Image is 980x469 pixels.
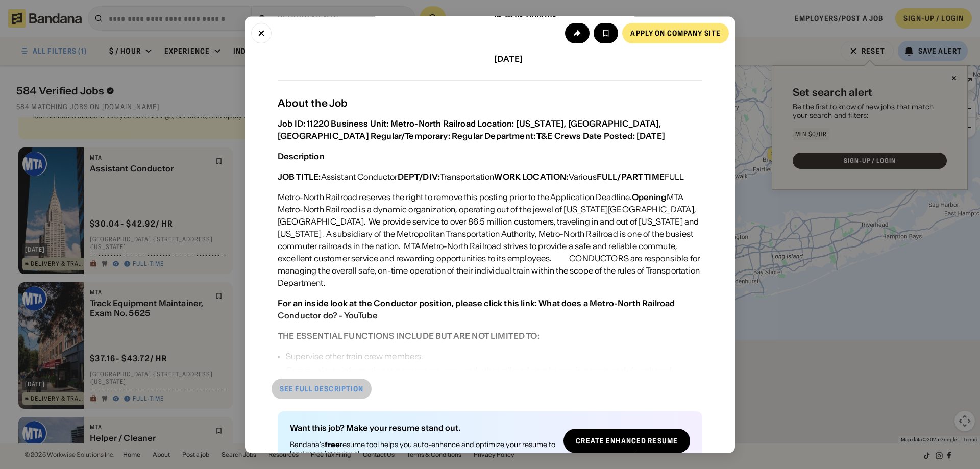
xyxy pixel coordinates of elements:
[325,440,340,449] b: free
[290,440,555,458] div: Bandana's resume tool helps you auto-enhance and optimize your resume to land more interviews!
[278,171,321,182] div: JOB TITLE:
[494,54,702,64] div: [DATE]
[371,131,483,141] div: Regular/Temporary: Regular
[331,118,476,129] div: Business Unit: Metro-North Railroad
[286,364,702,389] div: Communicate information to passengers, crew and other railroad employees in person and via onboar...
[630,29,721,36] div: Apply on company site
[278,118,329,129] div: Job ID: 11220
[632,192,667,202] div: Opening
[290,424,555,432] div: Want this job? Make your resume stand out.
[398,171,440,182] div: DEPT/DIV:
[597,171,665,182] div: FULL/PART TIME
[278,331,540,341] div: THE ESSENTIAL FUNCTIONS INCLUDE BUT ARE NOT LIMITED TO:
[278,191,702,289] div: Metro-North Railroad reserves the right to remove this posting prior to the Application Deadline....
[278,151,325,161] div: Description
[494,171,568,182] div: WORK LOCATION:
[484,131,581,141] div: Department: T&E Crews
[280,385,363,392] div: See full description
[278,170,684,183] div: Assistant Conductor Transportation Various FULL
[251,22,272,43] button: Close
[286,350,702,362] div: Supervise other train crew members.
[576,437,678,445] div: Create Enhanced Resume
[278,97,702,109] div: About the Job
[583,131,665,141] div: Date Posted: [DATE]
[278,298,537,308] div: For an inside look at the Conductor position, please click this link:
